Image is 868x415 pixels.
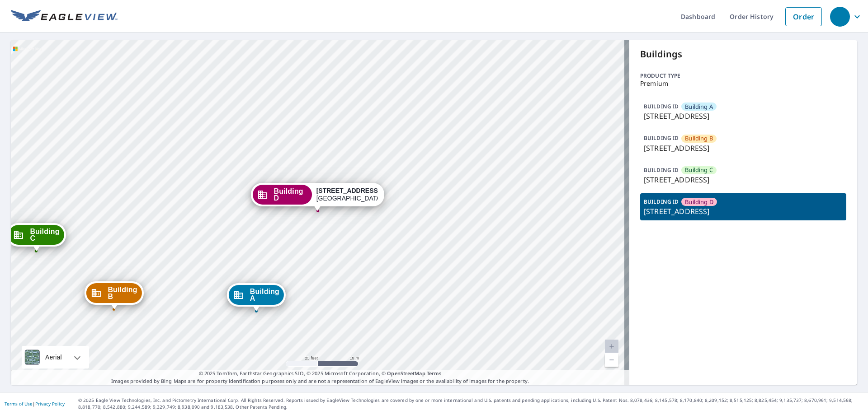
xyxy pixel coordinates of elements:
[22,346,89,368] div: Aerial
[78,397,863,410] p: © 2025 Eagle View Technologies, Inc. and Pictometry International Corp. All Rights Reserved. Repo...
[644,174,843,185] p: [STREET_ADDRESS]
[85,281,143,309] div: Dropped pin, building Building B, Commercial property, 6830 Brecksville Rd Independence, OH 44131
[640,80,846,87] p: Premium
[644,143,843,154] p: [STREET_ADDRESS]
[644,166,679,174] p: BUILDING ID
[5,401,33,407] a: Terms of Use
[685,134,713,143] span: Building B
[199,370,442,378] span: © 2025 TomTom, Earthstar Geographics SIO, © 2025 Microsoft Corporation, ©
[316,187,378,202] div: [GEOGRAPHIC_DATA]
[427,370,442,377] a: Terms
[640,47,846,61] p: Buildings
[251,183,385,211] div: Dropped pin, building Building D, Commercial property, 6830 Brecksville Rd Independence, OH 44131
[644,198,679,205] p: BUILDING ID
[250,288,279,302] span: Building A
[685,166,713,174] span: Building C
[644,134,679,142] p: BUILDING ID
[605,353,618,367] a: Current Level 20, Zoom Out
[644,206,843,217] p: [STREET_ADDRESS]
[7,223,66,251] div: Dropped pin, building Building C, Commercial property, 6800 Service Center Dr Independence, OH 44131
[644,103,679,110] p: BUILDING ID
[11,370,629,385] p: Images provided by Bing Maps are for property identification purposes only and are not a represen...
[387,370,425,377] a: OpenStreetMap
[274,188,307,201] span: Building D
[30,228,59,242] span: Building C
[685,103,713,111] span: Building A
[5,401,65,406] p: |
[42,346,65,368] div: Aerial
[644,111,843,121] p: [STREET_ADDRESS]
[640,72,846,80] p: Product type
[11,10,118,23] img: EV Logo
[316,187,380,194] strong: [STREET_ADDRESS]
[785,7,822,26] a: Order
[35,401,65,407] a: Privacy Policy
[108,286,137,300] span: Building B
[605,340,618,353] a: Current Level 20, Zoom In Disabled
[685,198,713,206] span: Building D
[227,283,286,311] div: Dropped pin, building Building A, Commercial property, 6830 Brecksville Rd Independence, OH 44131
